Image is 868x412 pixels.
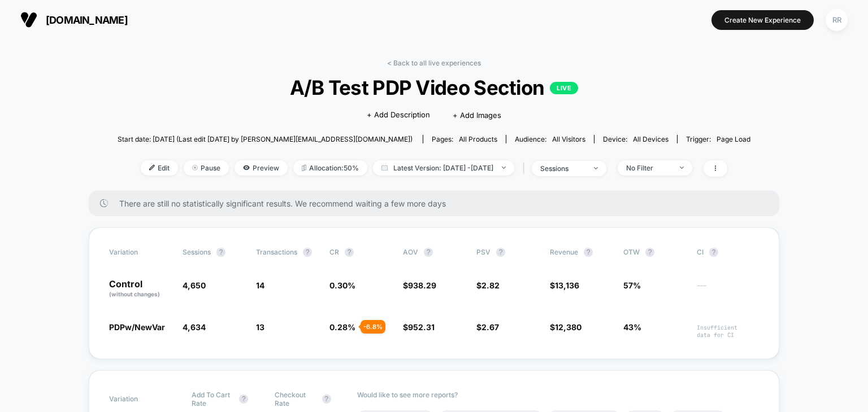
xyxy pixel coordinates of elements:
span: 13 [256,322,264,332]
div: - 6.8 % [361,320,385,334]
span: Transactions [256,248,297,256]
span: There are still no statistically significant results. We recommend waiting a few more days [119,199,757,208]
span: 12,380 [555,322,581,332]
span: Start date: [DATE] (Last edit [DATE] by [PERSON_NAME][EMAIL_ADDRESS][DOMAIN_NAME]) [118,135,413,143]
span: CR [329,248,339,256]
span: 43% [623,322,641,332]
img: rebalance [302,165,306,171]
span: [DOMAIN_NAME] [46,14,128,26]
img: end [680,166,684,169]
span: 2.67 [481,322,499,332]
button: [DOMAIN_NAME] [17,11,131,29]
button: ? [645,248,654,257]
span: All Visitors [552,135,585,143]
div: Pages: [432,135,497,143]
span: all devices [633,135,669,143]
button: ? [303,248,312,257]
span: Page Load [717,135,750,143]
span: $ [550,280,579,290]
span: 952.31 [408,322,435,332]
p: LIVE [550,82,578,94]
div: Audience: [515,135,585,143]
span: + Add Images [453,111,501,120]
img: calendar [381,165,388,170]
img: end [594,167,598,169]
div: Trigger: [686,135,750,143]
button: ? [584,248,593,257]
p: Would like to see more reports? [357,391,759,399]
span: 938.29 [408,280,436,290]
span: $ [403,322,435,332]
span: Checkout Rate [275,391,316,407]
button: RR [822,8,851,32]
button: Create New Experience [711,10,814,30]
img: Visually logo [20,11,37,28]
button: ? [496,248,505,257]
span: PSV [476,248,491,256]
span: --- [697,282,759,299]
span: Preview [235,160,288,176]
span: $ [550,322,581,332]
span: Device: [594,135,677,143]
button: ? [345,248,354,257]
div: sessions [540,164,585,173]
img: end [502,166,506,169]
span: AOV [403,248,418,256]
span: OTW [623,248,685,257]
button: ? [709,248,718,257]
a: < Back to all live experiences [387,59,481,67]
div: RR [826,9,848,31]
span: Allocation: 50% [293,160,367,176]
span: 13,136 [555,280,579,290]
span: 57% [623,280,641,290]
button: ? [424,248,433,257]
span: $ [476,322,499,332]
span: Insufficient data for CI [697,324,759,339]
span: $ [476,280,500,290]
span: 0.30 % [329,280,355,290]
span: CI [697,248,759,257]
span: 2.82 [481,280,500,290]
span: A/B Test PDP Video Section [149,76,719,99]
span: + Add Description [367,109,430,121]
span: $ [403,280,436,290]
span: all products [459,135,497,143]
span: 14 [256,280,264,290]
span: Revenue [550,248,578,256]
div: No Filter [626,164,671,172]
span: | [520,160,532,177]
span: 0.28 % [329,322,355,332]
span: Latest Version: [DATE] - [DATE] [373,160,514,176]
button: ? [322,395,331,404]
